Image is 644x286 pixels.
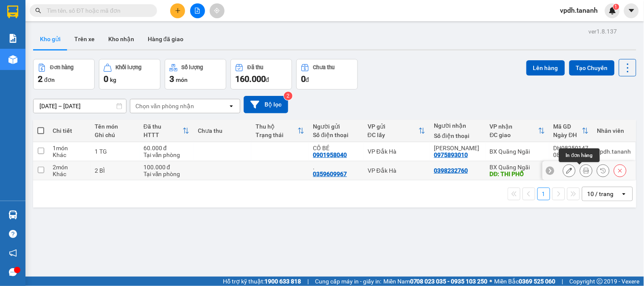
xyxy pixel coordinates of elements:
sup: 1 [613,4,619,10]
div: [PERSON_NAME] [73,28,141,38]
div: Người gửi [313,123,359,130]
div: 60.000 đ [143,145,190,151]
th: Toggle SortBy [139,120,194,142]
img: solution-icon [8,34,17,43]
button: Trên xe [67,29,101,49]
span: đ [306,76,309,83]
strong: 0369 525 060 [519,278,556,285]
button: Tạo Chuyến [569,60,615,76]
span: notification [9,249,17,257]
div: VP gửi [368,123,419,130]
span: file-add [194,8,200,14]
button: Bộ lọc [244,96,288,113]
img: warehouse-icon [8,210,17,219]
button: Kho gửi [33,29,67,49]
span: message [9,268,17,276]
button: 1 [537,188,550,200]
span: plus [175,8,181,14]
span: CR : [6,56,20,64]
span: Miền Bắc [495,277,556,286]
div: BX Quãng Ngãi [73,7,141,28]
div: 0901958040 [313,151,347,158]
div: Số lượng [182,64,203,70]
div: CÔ BÉ [7,17,67,28]
div: Số điện thoại [434,132,481,139]
input: Select a date range. [34,99,126,113]
div: 2 BÌ [95,167,135,174]
span: đơn [44,76,55,83]
svg: open [228,103,235,109]
div: ver 1.8.137 [589,27,617,36]
span: món [176,76,188,83]
div: Khối lượng [116,64,142,70]
span: Gửi: [7,8,20,17]
div: Ghi chú [95,132,135,138]
div: 08:37 [DATE] [554,151,589,158]
div: Trạng thái [256,132,298,138]
div: VP Đắk Hà [368,148,425,155]
div: 0975893010 [434,151,468,158]
span: vpdh.tananh [554,5,605,16]
input: Tìm tên, số ĐT hoặc mã đơn [47,6,147,15]
div: 2 món [53,164,86,171]
div: VP Đắk Hà [7,7,67,17]
span: 3 [169,74,174,84]
div: Khác [53,151,86,158]
div: Mã GD [554,123,582,130]
span: question-circle [9,230,17,238]
div: VP Đắk Hà [368,167,425,174]
div: 0359609967 [313,171,347,177]
div: . [313,164,359,171]
span: 0 [301,74,306,84]
svg: open [621,191,627,197]
button: Hàng đã giao [141,29,190,49]
div: HTTT [143,132,183,138]
span: 0 [104,74,108,84]
span: copyright [597,278,603,284]
button: Số lượng3món [165,59,226,90]
div: Đơn hàng [50,64,73,70]
div: 1 món [53,145,86,151]
div: Đã thu [247,64,263,70]
div: Thu hộ [256,123,298,130]
span: Cung cấp máy in - giấy in: [315,277,381,286]
div: Người nhận [434,122,481,129]
span: Hỗ trợ kỹ thuật: [223,277,301,286]
div: Tại văn phòng [143,151,190,158]
div: Sửa đơn hàng [563,164,576,177]
th: Toggle SortBy [486,120,549,142]
img: icon-new-feature [609,7,616,14]
div: DĐ: THI PHỔ [490,171,545,177]
div: Chưa thu [313,64,335,70]
div: Chi tiết [53,127,86,134]
span: Nhận: [73,8,93,17]
div: BX Quãng Ngãi [490,148,545,155]
button: file-add [190,3,205,18]
span: Miền Nam [383,277,488,286]
button: Đã thu160.000đ [231,59,292,90]
span: 2 [38,74,42,84]
div: Số điện thoại [313,132,359,138]
span: aim [214,8,220,14]
th: Toggle SortBy [549,120,593,142]
div: 0901958040 [7,28,67,39]
div: Đã thu [143,123,183,130]
img: warehouse-icon [8,55,17,64]
div: Tên món [95,123,135,130]
sup: 2 [284,92,292,100]
div: C PHƯƠNG [434,145,481,151]
span: search [35,8,41,14]
span: đ [266,76,269,83]
button: aim [210,3,225,18]
div: Nhân viên [597,127,631,134]
span: caret-down [628,7,636,14]
th: Toggle SortBy [363,120,430,142]
strong: 0708 023 035 - 0935 103 250 [410,278,488,285]
button: Đơn hàng2đơn [33,59,95,90]
div: Tại văn phòng [143,171,190,177]
div: ĐC lấy [368,132,419,138]
div: 10 / trang [588,190,614,198]
button: Chưa thu0đ [296,59,358,90]
div: 0975893010 [73,38,141,50]
button: Lên hàng [526,60,565,76]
